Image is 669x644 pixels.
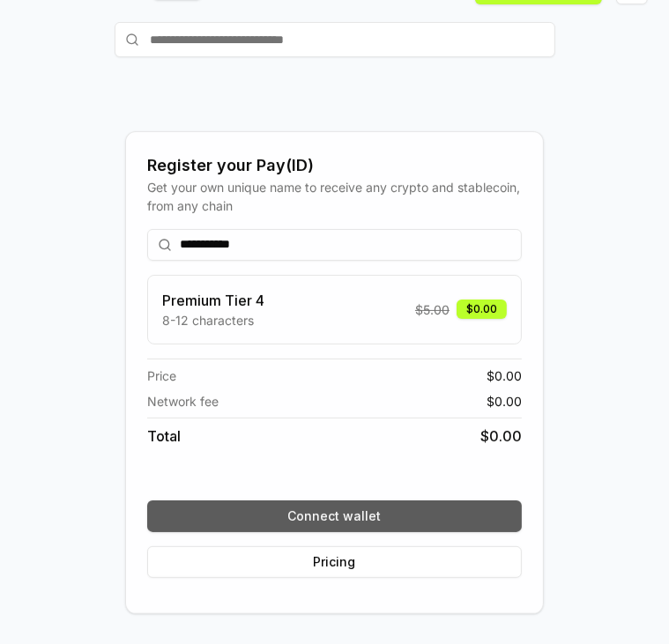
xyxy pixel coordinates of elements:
[147,546,522,578] button: Pricing
[162,311,264,329] p: 8-12 characters
[487,392,522,411] span: $ 0.00
[147,366,176,385] span: Price
[487,366,522,385] span: $ 0.00
[480,426,522,447] span: $ 0.00
[415,300,450,319] span: $ 5.00
[457,300,507,319] div: $0.00
[147,500,522,532] button: Connect wallet
[162,290,264,311] h3: Premium Tier 4
[147,178,522,215] div: Get your own unique name to receive any crypto and stablecoin, from any chain
[147,426,181,447] span: Total
[147,153,522,178] div: Register your Pay(ID)
[147,392,219,411] span: Network fee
